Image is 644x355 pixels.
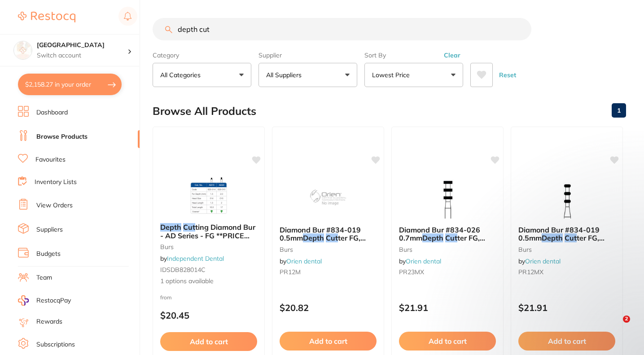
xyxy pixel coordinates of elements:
a: 1 [612,101,626,119]
span: 1 options available [160,277,257,286]
small: burs [399,246,496,253]
em: Depth [160,223,181,232]
iframe: Intercom notifications message [460,259,640,331]
span: PR12M [280,268,301,276]
img: Lakes Boulevard Dental [14,41,32,59]
b: Depth Cutting Diamond Bur - AD Series - FG **PRICE DROP!** [160,223,257,240]
span: RestocqPay [36,296,71,305]
p: $21.91 [399,302,496,313]
a: Dashboard [36,108,68,117]
em: Cut [565,233,577,242]
p: All Categories [160,70,204,79]
a: Orien dental [286,257,322,265]
em: Cut [326,233,338,242]
button: Add to cart [280,332,377,351]
small: burs [160,243,257,250]
button: All Categories [153,63,251,87]
a: Suppliers [36,225,63,234]
iframe: Intercom live chat [605,316,626,337]
button: All Suppliers [258,63,357,87]
span: by [518,257,561,265]
h2: Browse All Products [153,105,256,118]
h4: Lakes Boulevard Dental [37,41,127,50]
span: by [160,254,224,263]
span: from [160,294,172,301]
a: Independent Dental [167,254,224,263]
a: Team [36,273,52,282]
p: All Suppliers [266,70,305,79]
span: by [280,257,322,265]
input: Search Products [153,18,531,40]
span: ter FG, Pack 3 [399,233,485,250]
img: RestocqPay [18,295,29,306]
small: burs [280,246,377,253]
span: PR23MX [399,268,424,276]
span: Diamond Bur #834-019 0.5mm [518,225,600,242]
span: ter FG, Pack 3 [518,233,605,250]
button: Add to cart [518,332,615,351]
label: Sort By [364,51,463,59]
img: Diamond Bur #834-019 0.5mm Depth Cutter FG, Pack 3 [538,174,596,219]
span: ting Diamond Bur - AD Series - FG **PRICE DROP!** [160,223,255,248]
p: Lowest Price [372,70,413,79]
em: Depth [542,233,563,242]
a: Browse Products [36,132,88,141]
b: Diamond Bur #834-026 0.7mm Depth Cutter FG, Pack 3 [399,226,496,242]
button: Add to cart [160,332,257,351]
em: Depth [303,233,324,242]
p: $20.45 [160,310,257,320]
b: Diamond Bur #834-019 0.5mm Depth Cutter FG, Pack 3 [280,226,377,242]
span: by [399,257,441,265]
button: Reset [496,63,519,87]
p: $20.82 [280,302,377,313]
label: Supplier [258,51,357,59]
span: 2 [623,316,630,323]
a: Budgets [36,250,61,259]
a: Orien dental [525,257,561,265]
a: Inventory Lists [35,178,77,187]
img: Restocq Logo [18,12,75,22]
p: Switch account [37,51,127,60]
em: Cut [445,233,457,242]
span: ter FG, Pack 3 [280,233,366,250]
em: Cut [183,223,195,232]
button: Clear [441,51,463,59]
img: Depth Cutting Diamond Bur - AD Series - FG **PRICE DROP!** [180,171,238,216]
a: Favourites [35,155,66,164]
span: Diamond Bur #834-019 0.5mm [280,225,361,242]
label: Category [153,51,251,59]
a: View Orders [36,201,73,210]
a: Restocq Logo [18,7,75,27]
a: Rewards [36,317,62,326]
span: Diamond Bur #834-026 0.7mm [399,225,480,242]
img: Diamond Bur #834-026 0.7mm Depth Cutter FG, Pack 3 [418,174,477,219]
a: RestocqPay [18,295,71,306]
small: burs [518,246,615,253]
button: Lowest Price [364,63,463,87]
a: Subscriptions [36,340,75,349]
button: $2,158.27 in your order [18,74,122,95]
b: Diamond Bur #834-019 0.5mm Depth Cutter FG, Pack 3 [518,226,615,242]
em: Depth [422,233,443,242]
a: Orien dental [406,257,441,265]
button: Add to cart [399,332,496,351]
img: Diamond Bur #834-019 0.5mm Depth Cutter FG, Pack 3 [299,174,357,219]
span: IDSDB828014C [160,266,206,274]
